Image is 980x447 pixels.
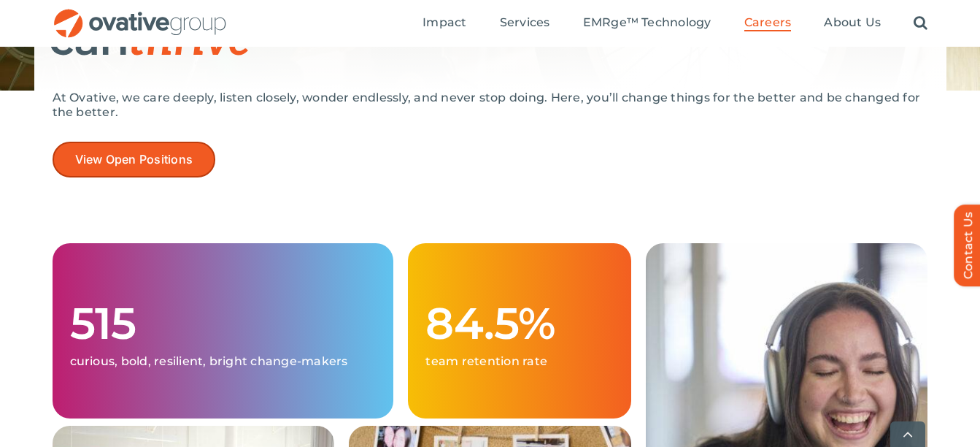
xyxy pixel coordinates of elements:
[53,7,228,21] a: OG_Full_horizontal_RGB
[70,300,377,347] h1: 515
[500,15,550,31] a: Services
[824,15,881,31] a: About Us
[583,15,711,30] span: EMRge™ Technology
[75,153,193,167] span: View Open Positions
[423,15,466,31] a: Impact
[744,15,792,31] a: Careers
[500,15,550,30] span: Services
[425,300,613,347] h1: 84.5%
[824,15,881,30] span: About Us
[583,15,711,31] a: EMRge™ Technology
[53,91,928,120] p: At Ovative, we care deeply, listen closely, wonder endlessly, and never stop doing. Here, you’ll ...
[744,15,792,30] span: Careers
[53,142,216,177] a: View Open Positions
[914,15,927,31] a: Search
[423,15,466,30] span: Impact
[425,354,613,369] p: team retention rate
[70,354,377,369] p: curious, bold, resilient, bright change-makers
